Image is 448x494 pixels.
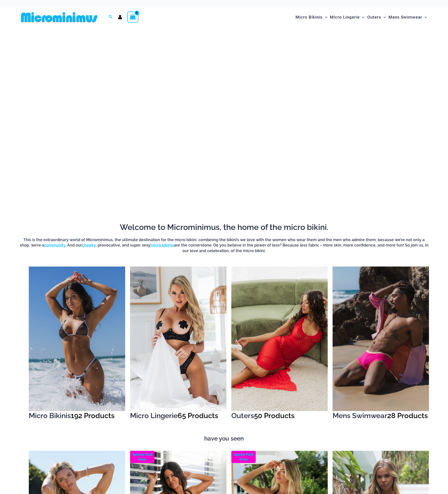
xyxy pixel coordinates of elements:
[130,452,154,462] b: Special Pack Price
[19,237,429,254] h6: This is the extraordinary world of Microminimus, the ultimate destination for the micro bikini, c...
[71,412,114,420] mark: 192 Products
[29,267,125,425] a: Visit product category Micro Bikinis
[323,11,327,23] span: Menu Toggle
[231,452,256,462] b: Special Pack Price
[19,12,99,23] img: MM SHOP LOGO FLAT
[231,411,328,420] h2: Outers
[294,9,429,25] nav: Site Navigation
[19,435,429,442] h4: have you seen
[127,11,138,23] a: View Shopping Cart, empty
[295,11,323,23] span: Micro Bikinis
[422,11,427,23] span: Menu Toggle
[130,267,226,425] a: Visit product category Micro Lingerie
[333,411,429,420] h2: Mens Swimwear
[330,11,360,23] span: Micro Lingerie
[44,243,65,247] a: community
[130,267,226,411] img: Micro Lingerie
[109,14,113,20] a: Search icon link
[387,412,428,420] mark: 28 Products
[231,267,328,411] img: Outers
[231,267,328,425] a: Visit product category Outers
[130,411,226,420] h2: Micro Lingerie
[360,11,365,23] span: Menu Toggle
[254,412,295,420] mark: 50 Products
[82,243,96,247] a: cheeky
[333,267,429,411] img: Mens Swimwear
[387,10,428,25] a: Mens SwimwearMenu ToggleMenu Toggle
[381,11,386,23] span: Menu Toggle
[178,412,218,420] mark: 65 Products
[294,10,329,25] a: Micro BikinisMenu ToggleMenu Toggle
[329,10,366,25] a: Micro LingerieMenu ToggleMenu Toggle
[367,11,381,23] span: Outers
[150,243,174,247] a: micro bikinis
[388,11,422,23] span: Mens Swimwear
[118,15,122,19] a: Account icon link
[19,222,429,232] h2: Welcome to Microminimus, the home of the micro bikini.
[29,411,125,420] h2: Micro Bikinis
[333,267,429,425] a: Visit product category Mens Swimwear
[29,267,125,411] img: Micro Bikinis
[366,10,387,25] a: OutersMenu ToggleMenu Toggle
